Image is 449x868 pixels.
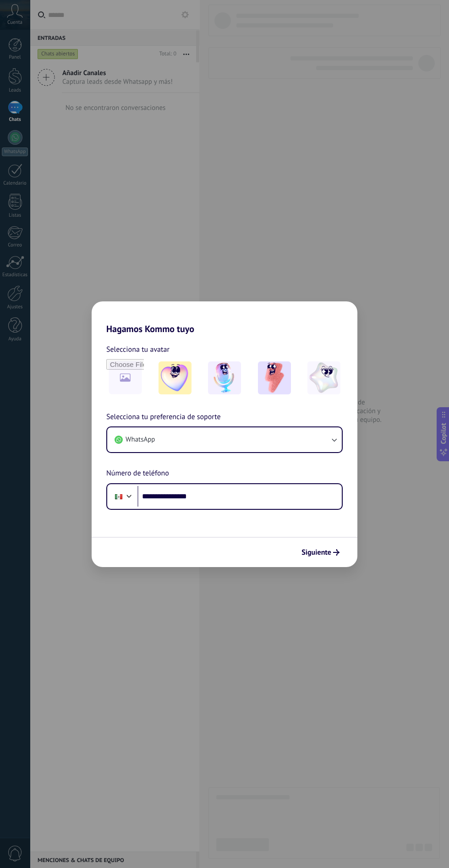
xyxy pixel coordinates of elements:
img: -3.jpeg [258,361,291,394]
img: -4.jpeg [307,361,340,394]
img: -2.jpeg [208,361,241,394]
span: Selecciona tu avatar [106,344,170,355]
div: Mexico: + 52 [110,487,127,506]
span: Siguiente [301,549,331,556]
button: WhatsApp [107,427,342,452]
button: Siguiente [297,545,344,560]
span: Selecciona tu preferencia de soporte [106,411,221,423]
h2: Hagamos Kommo tuyo [92,301,357,334]
span: Número de teléfono [106,468,169,480]
span: WhatsApp [126,435,155,444]
img: -1.jpeg [159,361,192,394]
